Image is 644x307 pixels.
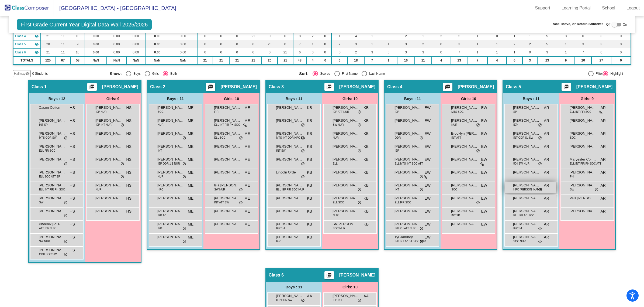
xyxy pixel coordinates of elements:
[85,93,141,104] div: Girls: 9
[507,56,522,64] td: 6
[13,56,41,64] td: TOTALS
[157,105,184,110] span: [PERSON_NAME]
[207,84,214,92] mat-icon: picture_as_pdf
[307,105,312,111] span: KB
[432,40,451,48] td: 0
[299,71,484,76] mat-radio-group: Select an option
[591,48,611,56] td: 6
[562,83,571,91] button: Print Students Details
[126,40,145,48] td: 0.00
[591,32,611,40] td: 3
[95,105,122,110] span: [PERSON_NAME]
[145,56,169,64] td: NaN
[503,93,559,104] div: Boys : 11
[245,48,262,56] td: 0
[324,271,334,279] button: Print Students Details
[522,48,538,56] td: 0
[507,48,522,56] td: 1
[34,42,39,46] mat-icon: visibility
[197,48,213,56] td: 0
[182,136,186,140] span: do_not_disturb_alt
[157,118,184,123] span: [PERSON_NAME]
[387,84,402,90] span: Class 4
[513,118,540,123] span: [PERSON_NAME]
[513,105,540,110] span: [PERSON_NAME]
[487,32,507,40] td: 0
[385,93,441,104] div: Boys : 11
[481,131,487,137] span: EW
[278,56,293,64] td: 21
[622,4,644,12] a: Logout
[318,71,330,76] div: Scores
[107,40,126,48] td: 0.00
[126,105,131,111] span: HS
[570,131,597,136] span: [PERSON_NAME]
[544,131,549,137] span: AR
[293,48,306,56] td: 6
[451,110,464,114] span: MTS SOC
[513,131,540,136] span: [PERSON_NAME]
[188,131,193,137] span: ME
[245,40,262,48] td: 0
[333,110,349,114] span: IEP ATT NUR
[85,40,107,48] td: 0.00
[150,84,165,90] span: Class 2
[537,32,557,40] td: 5
[331,32,348,40] td: 1
[333,123,344,127] span: SW NUR
[188,118,193,124] span: ME
[214,131,241,136] span: [PERSON_NAME]
[608,71,623,76] div: Highlight
[145,48,169,56] td: 0.00
[214,123,240,127] span: ELL INT FIR PH SOC
[70,131,75,137] span: HS
[451,131,478,136] span: Brooklyn [PERSON_NAME]
[39,105,66,110] span: Cason Cotton
[32,71,48,76] span: 0 Students
[55,32,70,40] td: 11
[570,118,597,123] span: [PERSON_NAME]
[13,32,41,40] td: Elizabeth Wenner - No Class Name
[203,93,259,104] div: Girls: 10
[213,32,229,40] td: 0
[575,56,592,64] td: 20
[397,32,415,40] td: 2
[319,40,331,48] td: 0
[451,40,468,48] td: 3
[87,83,97,91] button: Print Students Details
[278,48,293,56] td: 21
[278,32,293,40] td: 0
[506,84,521,90] span: Class 5
[95,144,122,149] span: [PERSON_NAME]
[221,84,257,90] span: [PERSON_NAME]
[39,136,57,140] span: MTS ODR SW
[145,40,169,48] td: 0.00
[557,40,575,48] td: 1
[432,32,451,40] td: 2
[278,40,293,48] td: 0
[39,131,66,136] span: [PERSON_NAME]
[244,118,250,124] span: ME
[55,40,70,48] td: 11
[394,105,421,110] span: [PERSON_NAME]
[54,4,176,12] span: [GEOGRAPHIC_DATA] - [GEOGRAPHIC_DATA]
[611,56,631,64] td: 0
[443,83,452,91] button: Print Students Details
[319,48,331,56] td: 0
[126,56,145,64] td: NaN
[444,84,451,92] mat-icon: picture_as_pdf
[380,56,397,64] td: 1
[244,131,250,137] span: ME
[301,136,305,140] span: do_not_disturb_alt
[197,40,213,48] td: 0
[197,32,213,40] td: 0
[358,123,361,127] span: do_not_disturb_alt
[319,56,331,64] td: 0
[538,136,542,140] span: do_not_disturb_alt
[64,136,68,140] span: do_not_disturb_alt
[348,56,365,64] td: 18
[266,93,322,104] div: Boys : 11
[319,32,331,40] td: 0
[293,40,306,48] td: 7
[358,110,361,114] span: do_not_disturb_alt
